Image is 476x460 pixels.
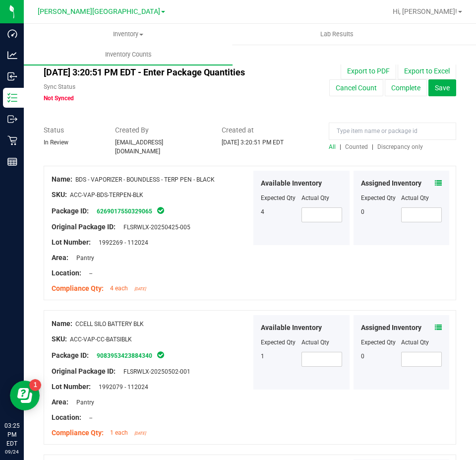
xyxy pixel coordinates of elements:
span: ACC-VAP-BDS-TERPEN-BLK [70,192,143,198]
span: Lot Number: [52,383,91,391]
span: Status [44,125,100,135]
span: Area: [52,254,68,262]
div: Actual Qty [401,194,442,202]
div: Expected Qty [361,338,402,347]
inline-svg: Inventory [7,93,17,103]
span: FLSRWLX-20250425-005 [119,224,190,231]
span: Original Package ID: [52,367,116,375]
a: Inventory Counts [24,44,233,65]
span: BDS - VAPORIZER - BOUNDLESS - TERP PEN - BLACK [75,176,215,183]
span: 1 [261,353,264,360]
div: 0 [361,207,402,216]
button: Save [428,79,456,96]
span: Hi, [PERSON_NAME]! [393,7,457,15]
span: Area: [52,398,68,406]
span: [DATE] [134,431,146,436]
span: Pantry [71,255,94,262]
a: Lab Results [233,24,441,45]
inline-svg: Inbound [7,71,17,81]
span: 1992269 - 112024 [94,239,148,246]
span: Expected Qty [261,339,296,346]
iframe: Resource center [10,381,40,410]
a: Counted [343,143,372,150]
span: Name: [52,175,72,183]
span: In Sync [156,205,165,215]
span: 1 each [110,429,128,436]
span: Lab Results [307,30,367,39]
span: Discrepancy only [377,143,423,150]
span: Counted [345,143,368,150]
a: All [329,143,340,150]
span: In Sync [156,350,165,360]
span: In Review [44,139,68,146]
inline-svg: Reports [7,157,17,167]
span: ACC-VAP-CC-BATSIBLK [70,336,132,343]
label: Sync Status [44,82,75,91]
span: Compliance Qty: [52,284,104,292]
span: Package ID: [52,351,89,359]
span: 4 each [110,285,128,292]
span: Pantry [71,399,94,406]
button: Export to PDF [341,63,396,79]
div: Expected Qty [361,194,402,202]
span: Available Inventory [261,178,322,189]
span: [DATE] [134,287,146,291]
span: Assigned Inventory [361,178,421,189]
button: Cancel Count [329,79,383,96]
span: [DATE] 3:20:51 PM EDT [222,139,284,146]
span: Package ID: [52,207,89,215]
span: Original Package ID: [52,223,116,231]
span: Inventory [24,30,232,39]
span: Assigned Inventory [361,323,421,333]
inline-svg: Outbound [7,114,17,124]
span: Name: [52,320,72,328]
a: Inventory [24,24,233,45]
iframe: Resource center unread badge [29,379,41,391]
h4: [DATE] 3:20:51 PM EDT - Enter Package Quantities [44,67,278,77]
span: Location: [52,413,81,421]
span: Actual Qty [301,195,329,201]
input: Type item name or package id [329,123,456,140]
span: Available Inventory [261,323,322,333]
span: -- [84,414,92,421]
span: Created at [222,125,314,135]
p: 09/24 [4,448,19,456]
div: 0 [361,352,402,361]
button: Complete [385,79,427,96]
p: 03:25 PM EDT [4,421,19,448]
span: | [340,143,341,150]
span: 1992079 - 112024 [94,384,148,391]
div: Actual Qty [401,338,442,347]
span: Save [435,84,450,92]
a: 6269017550329065 [97,208,152,215]
span: 4 [261,208,264,215]
span: Compliance Qty: [52,429,104,437]
span: Created By [115,125,207,135]
button: Export to Excel [398,63,456,79]
span: Inventory Counts [92,50,165,59]
span: [PERSON_NAME][GEOGRAPHIC_DATA] [38,7,160,16]
span: Not Synced [44,95,74,102]
inline-svg: Analytics [7,50,17,60]
span: CCELL SILO BATTERY BLK [75,321,144,328]
inline-svg: Retail [7,135,17,145]
span: [EMAIL_ADDRESS][DOMAIN_NAME] [115,139,163,155]
span: Location: [52,269,81,277]
a: 9083953423884340 [97,352,152,359]
span: Expected Qty [261,195,296,201]
span: SKU: [52,191,67,198]
span: SKU: [52,335,67,343]
span: FLSRWLX-20250502-001 [119,368,190,375]
inline-svg: Dashboard [7,29,17,39]
span: Actual Qty [301,339,329,346]
span: -- [84,270,92,277]
span: | [372,143,373,150]
span: Lot Number: [52,238,91,246]
span: All [329,143,336,150]
a: Discrepancy only [375,143,423,150]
